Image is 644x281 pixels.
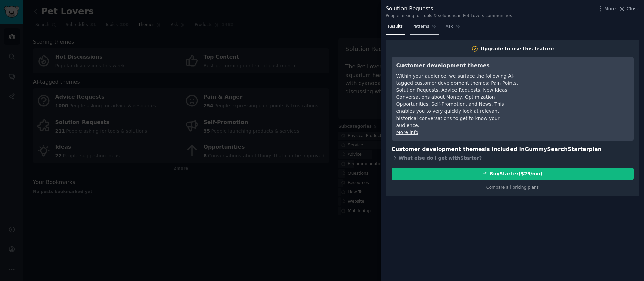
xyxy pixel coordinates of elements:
[443,21,463,35] a: Ask
[386,5,512,13] div: Solution Requests
[410,21,438,35] a: Patterns
[396,62,519,70] h3: Customer development themes
[396,73,519,129] div: Within your audience, we surface the following AI-tagged customer development themes: Pain Points...
[396,130,418,135] a: More info
[486,185,539,190] a: Compare all pricing plans
[597,5,616,12] button: More
[481,45,554,52] div: Upgrade to use this feature
[392,153,634,163] div: What else do I get with Starter ?
[392,168,634,180] button: BuyStarter($29/mo)
[386,13,512,19] div: People asking for tools & solutions in Pet Lovers communities
[525,146,589,152] span: GummySearch Starter
[604,5,616,12] span: More
[386,21,405,35] a: Results
[446,24,453,30] span: Ask
[412,24,429,30] span: Patterns
[392,145,634,154] h3: Customer development themes is included in plan
[490,170,542,177] div: Buy Starter ($ 29 /mo )
[528,62,629,112] iframe: YouTube video player
[388,24,403,30] span: Results
[618,5,639,12] button: Close
[627,5,639,12] span: Close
